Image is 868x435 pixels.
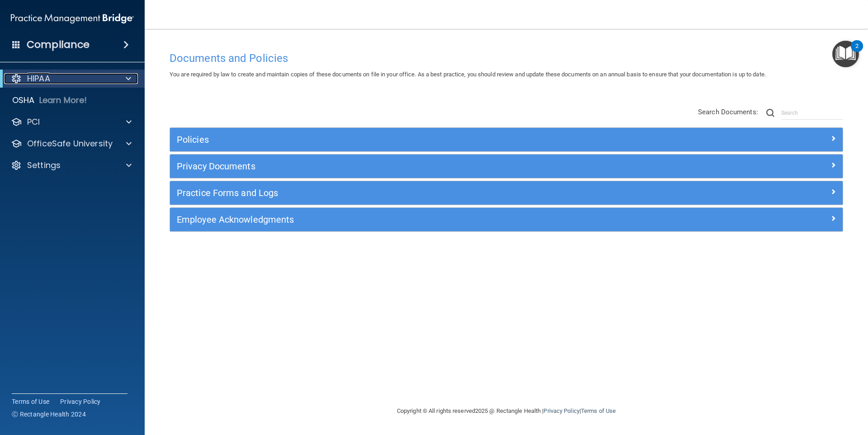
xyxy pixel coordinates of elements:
[766,109,774,117] img: ic-search.3b580494.png
[698,108,758,116] span: Search Documents:
[12,95,35,106] p: OSHA
[27,38,90,51] h4: Compliance
[855,46,859,58] div: 2
[11,117,132,127] a: PCI
[177,186,836,200] a: Practice Forms and Logs
[341,397,671,426] div: Copyright © All rights reserved 2025 @ Rectangle Health | |
[781,106,843,120] input: Search
[11,160,132,171] a: Settings
[177,188,668,198] h5: Practice Forms and Logs
[27,138,113,149] p: OfficeSafe University
[177,135,668,145] h5: Policies
[12,397,49,406] a: Terms of Use
[170,71,766,78] span: You are required by law to create and maintain copies of these documents on file in your office. ...
[581,407,616,414] a: Terms of Use
[11,138,132,149] a: OfficeSafe University
[11,73,131,84] a: HIPAA
[170,52,843,64] h4: Documents and Policies
[27,73,50,84] p: HIPAA
[39,95,87,106] p: Learn More!
[177,159,836,173] a: Privacy Documents
[177,215,668,225] h5: Employee Acknowledgments
[712,371,857,407] iframe: Drift Widget Chat Controller
[177,132,836,147] a: Policies
[543,407,579,414] a: Privacy Policy
[27,160,61,171] p: Settings
[832,41,859,67] button: Open Resource Center, 2 new notifications
[60,397,101,406] a: Privacy Policy
[12,410,86,419] span: Ⓒ Rectangle Health 2024
[177,212,836,227] a: Employee Acknowledgments
[27,117,40,127] p: PCI
[11,9,134,28] img: PMB logo
[177,161,668,171] h5: Privacy Documents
